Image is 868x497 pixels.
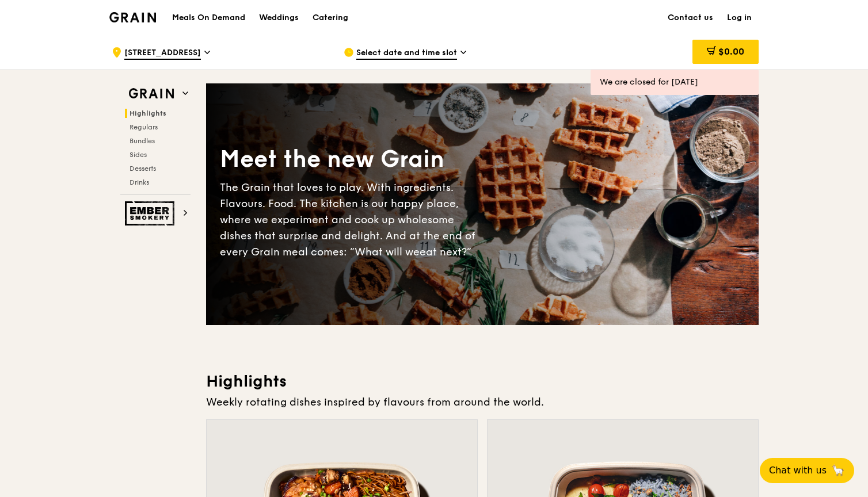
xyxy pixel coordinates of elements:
h3: Highlights [206,371,759,392]
span: Drinks [130,178,149,186]
div: Weddings [259,1,299,35]
img: Grain [109,12,156,22]
img: Grain web logo [125,83,178,104]
span: Select date and time slot [356,47,457,60]
a: Weddings [252,1,306,35]
span: Bundles [130,137,155,145]
div: Meet the new Grain [220,144,482,175]
a: Catering [306,1,355,35]
span: Regulars [130,123,158,131]
span: eat next?” [420,246,471,258]
h1: Meals On Demand [172,12,245,24]
span: Highlights [130,109,166,117]
span: [STREET_ADDRESS] [124,47,201,60]
span: Desserts [130,165,156,173]
span: $0.00 [718,46,744,57]
a: Contact us [661,1,720,35]
div: Weekly rotating dishes inspired by flavours from around the world. [206,394,759,410]
button: Chat with us🦙 [760,458,854,483]
span: Sides [130,151,147,159]
a: Log in [720,1,759,35]
span: 🦙 [831,464,845,477]
div: We are closed for [DATE] [600,77,749,88]
span: Chat with us [769,464,827,477]
img: Ember Smokery web logo [125,201,178,225]
div: The Grain that loves to play. With ingredients. Flavours. Food. The kitchen is our happy place, w... [220,179,482,260]
div: Catering [313,1,348,35]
